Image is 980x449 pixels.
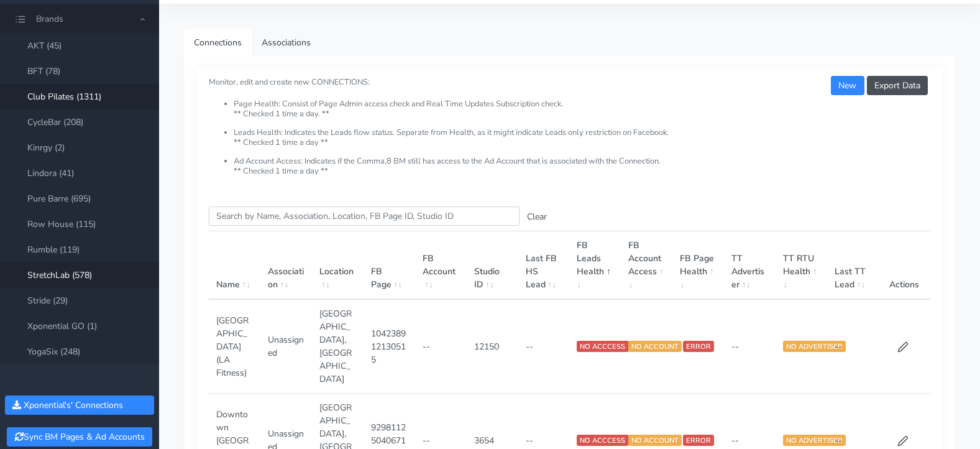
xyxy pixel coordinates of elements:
[569,231,621,300] th: FB Leads Health
[724,231,776,300] th: TT Advertiser
[776,231,827,300] th: TT RTU Health
[312,299,364,394] td: [GEOGRAPHIC_DATA],[GEOGRAPHIC_DATA]
[827,231,879,300] th: Last TT Lead
[184,29,252,57] a: Connections
[628,435,682,446] span: NO ACCOUNT
[683,435,714,446] span: ERROR
[724,299,776,394] td: --
[234,100,930,128] li: Page Health: Consist of Page Admin access check and Real Time Updates Subscription check. ** Chec...
[5,396,154,415] button: Xponential's' Connections
[252,29,321,57] a: Associations
[879,231,930,300] th: Actions
[518,231,570,300] th: Last FB HS Lead
[364,231,415,300] th: FB Page
[783,435,846,446] span: NO ADVERTISER
[209,299,260,394] td: [GEOGRAPHIC_DATA] (LA Fitness)
[518,299,570,394] td: --
[36,13,63,25] span: Brands
[827,299,879,394] td: --
[260,231,312,300] th: Association
[672,231,724,300] th: FB Page Health
[209,231,260,300] th: Name
[415,231,467,300] th: FB Account
[831,76,864,95] button: New
[621,231,672,300] th: FB Account Access
[628,341,682,352] span: NO ACCOUNT
[467,231,518,300] th: Studio ID
[467,299,518,394] td: 12150
[867,76,928,95] button: Export Data
[209,67,930,176] small: Monitor, edit and create new CONNECTIONS:
[415,299,467,394] td: --
[577,341,628,352] span: NO ACCCESS
[234,157,930,176] li: Ad Account Access: Indicates if the Comma,8 BM still has access to the Ad Account that is associa...
[520,207,554,226] button: Clear
[364,299,415,394] td: 104238912130515
[312,231,364,300] th: Location
[7,427,152,447] button: Sync BM Pages & Ad Accounts
[209,206,520,226] input: enter text you want to search
[683,341,714,352] span: ERROR
[783,341,846,352] span: NO ADVERTISER
[577,435,628,446] span: NO ACCCESS
[234,128,930,157] li: Leads Health: Indicates the Leads flow status. Separate from Health, as it might indicate Leads o...
[260,299,312,394] td: Unassigned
